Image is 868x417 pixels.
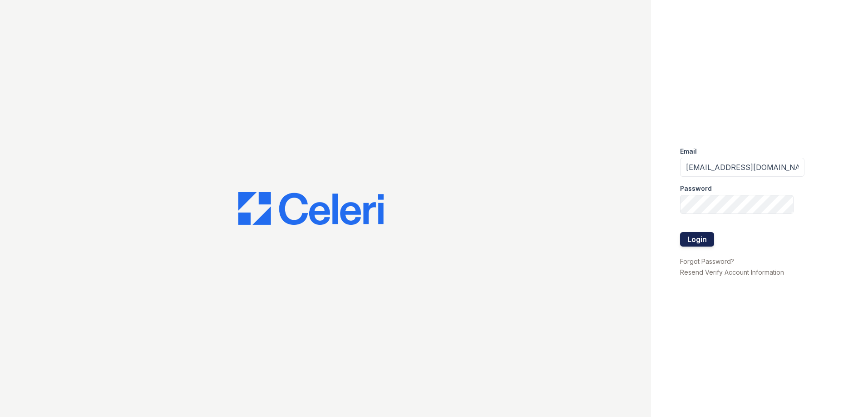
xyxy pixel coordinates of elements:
[680,257,734,265] a: Forgot Password?
[680,232,714,247] button: Login
[680,184,712,193] label: Password
[680,147,697,156] label: Email
[680,268,784,276] a: Resend Verify Account Information
[238,192,384,225] img: CE_Logo_Blue-a8612792a0a2168367f1c8372b55b34899dd931a85d93a1a3d3e32e68fde9ad4.png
